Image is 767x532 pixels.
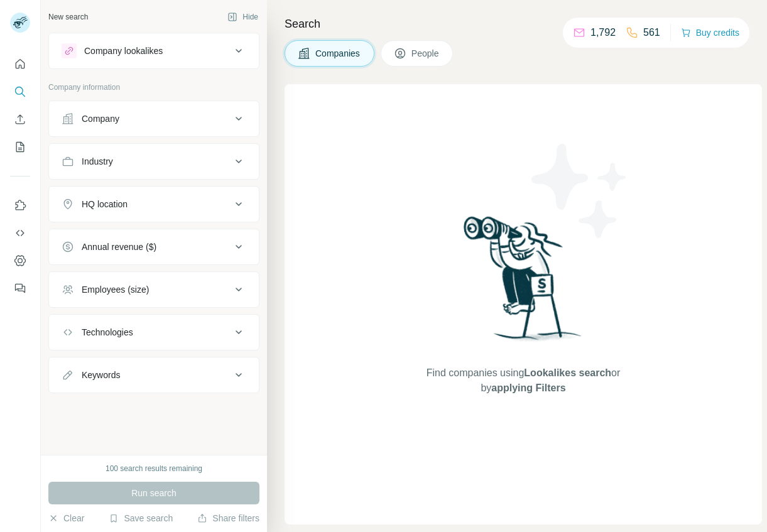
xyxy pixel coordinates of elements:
button: Quick start [10,53,30,75]
button: Clear [48,512,84,524]
p: 561 [643,25,660,40]
button: Employees (size) [49,274,259,305]
img: Surfe Illustration - Woman searching with binoculars [458,213,589,353]
div: Industry [82,155,113,168]
div: New search [48,11,88,23]
div: 100 search results remaining [106,463,202,474]
p: 1,792 [590,25,616,40]
button: Company [49,104,259,134]
span: Lookalikes search [524,367,611,378]
div: Company lookalikes [84,45,163,57]
div: Keywords [82,369,120,381]
div: Technologies [82,326,133,339]
button: Technologies [49,317,259,347]
div: Company [82,112,119,125]
img: Surfe Illustration - Stars [523,134,636,247]
h4: Search [285,15,752,33]
button: Share filters [197,512,259,524]
p: Company information [48,82,259,93]
button: Company lookalikes [49,36,259,66]
button: Hide [219,8,267,26]
button: HQ location [49,189,259,219]
button: Annual revenue ($) [49,232,259,262]
span: People [411,47,440,60]
button: Search [10,80,30,103]
div: Employees (size) [82,283,149,296]
button: Dashboard [10,249,30,272]
span: Find companies using or by [423,366,624,396]
button: Buy credits [681,24,739,41]
span: applying Filters [491,383,565,393]
button: My lists [10,136,30,158]
button: Keywords [49,360,259,390]
button: Industry [49,146,259,176]
button: Feedback [10,277,30,300]
button: Use Surfe API [10,222,30,244]
button: Use Surfe on LinkedIn [10,194,30,217]
div: Annual revenue ($) [82,241,156,253]
span: Companies [315,47,361,60]
button: Save search [109,512,173,524]
button: Enrich CSV [10,108,30,131]
div: HQ location [82,198,128,210]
